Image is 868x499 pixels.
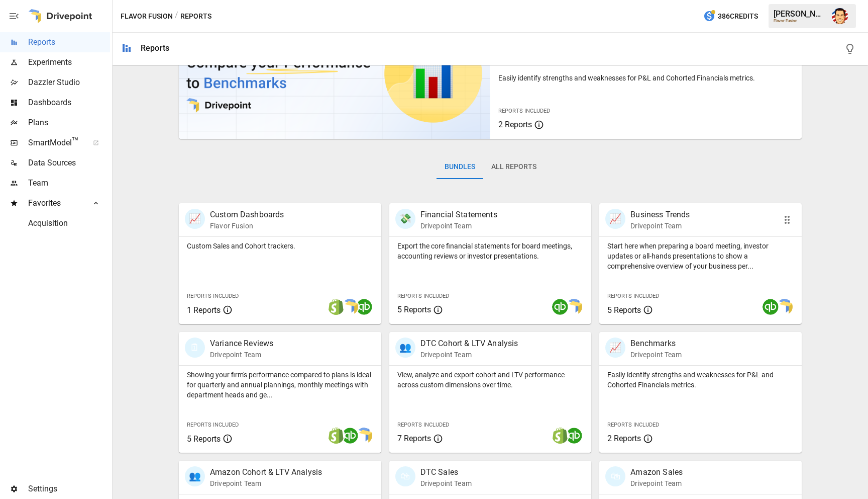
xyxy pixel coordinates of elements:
span: Favorites [28,197,82,209]
span: Plans [28,117,110,129]
span: 2 Reports [607,434,641,443]
span: Acquisition [28,217,110,229]
p: Custom Dashboards [210,209,284,221]
p: Drivepoint Team [420,478,472,488]
img: smart model [356,428,372,444]
button: Flavor Fusion [121,10,173,23]
div: [PERSON_NAME] [774,9,826,19]
p: Drivepoint Team [210,478,322,488]
span: Experiments [28,56,110,68]
p: Drivepoint Team [210,350,273,360]
p: Custom Sales and Cohort trackers. [187,241,373,251]
button: Austin Gardner-Smith [826,2,854,30]
span: 1 Reports [187,305,221,315]
p: Amazon Sales [630,466,683,478]
div: 📈 [605,338,625,358]
span: 5 Reports [397,305,431,314]
div: Flavor Fusion [774,19,826,23]
span: Dashboards [28,97,110,109]
p: Business Trends [630,209,690,221]
span: 386 Credits [718,10,758,23]
span: Reports [28,36,110,48]
button: Bundles [437,155,483,179]
span: ™ [72,135,79,148]
p: Drivepoint Team [420,350,518,360]
img: quickbooks [566,428,582,444]
span: Reports Included [187,293,239,299]
img: shopify [328,428,344,444]
button: All Reports [483,155,545,179]
span: Settings [28,483,110,495]
span: Team [28,177,110,189]
p: Variance Reviews [210,338,273,350]
div: 💸 [395,209,415,229]
span: 5 Reports [187,434,221,444]
span: Reports Included [607,422,659,428]
p: Easily identify strengths and weaknesses for P&L and Cohorted Financials metrics. [607,370,794,390]
p: Export the core financial statements for board meetings, accounting reviews or investor presentat... [397,241,584,261]
p: Easily identify strengths and weaknesses for P&L and Cohorted Financials metrics. [498,73,794,83]
span: Data Sources [28,157,110,169]
span: 7 Reports [397,434,431,443]
p: Flavor Fusion [210,221,284,231]
div: 👥 [395,338,415,358]
span: SmartModel [28,137,82,149]
span: 5 Reports [607,305,641,315]
img: smart model [777,299,793,315]
span: Dazzler Studio [28,76,110,89]
img: Austin Gardner-Smith [832,8,848,24]
p: DTC Sales [420,466,472,478]
p: Start here when preparing a board meeting, investor updates or all-hands presentations to show a ... [607,241,794,271]
div: 📈 [605,209,625,229]
img: smart model [342,299,358,315]
div: 🗓 [185,338,205,358]
button: 386Credits [699,7,762,26]
p: DTC Cohort & LTV Analysis [420,338,518,350]
div: Reports [141,43,169,53]
div: 🛍 [395,466,415,486]
span: Reports Included [498,108,550,114]
span: Reports Included [397,422,449,428]
p: Financial Statements [420,209,497,221]
img: quickbooks [763,299,779,315]
div: 🛍 [605,466,625,486]
img: shopify [552,428,568,444]
img: shopify [328,299,344,315]
p: Drivepoint Team [630,221,690,231]
img: quickbooks [552,299,568,315]
img: smart model [566,299,582,315]
span: Reports Included [607,293,659,299]
div: 📈 [185,209,205,229]
p: Drivepoint Team [420,221,497,231]
span: Reports Included [187,422,239,428]
img: video thumbnail [179,8,490,139]
div: / [175,10,178,23]
span: 2 Reports [498,120,532,129]
p: Amazon Cohort & LTV Analysis [210,466,322,478]
p: Showing your firm's performance compared to plans is ideal for quarterly and annual plannings, mo... [187,370,373,400]
p: View, analyze and export cohort and LTV performance across custom dimensions over time. [397,370,584,390]
img: quickbooks [356,299,372,315]
span: Reports Included [397,293,449,299]
img: quickbooks [342,428,358,444]
p: Drivepoint Team [630,350,682,360]
p: Benchmarks [630,338,682,350]
p: Drivepoint Team [630,478,683,488]
div: 👥 [185,466,205,486]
